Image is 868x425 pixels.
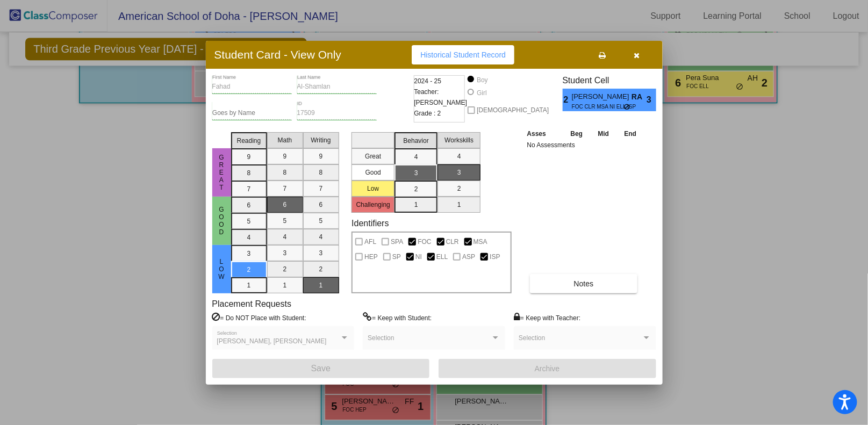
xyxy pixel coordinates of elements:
[490,250,500,263] span: ISP
[525,140,644,150] td: No Assessments
[476,88,487,98] div: Girl
[391,235,403,248] span: SPA
[363,312,432,323] label: = Keep with Student:
[420,51,506,59] span: Historical Student Record
[212,359,430,378] button: Save
[217,206,226,236] span: Good
[632,91,647,103] span: RA
[563,93,572,106] span: 2
[297,110,377,117] input: Enter ID
[351,218,389,228] label: Identifiers
[414,76,442,87] span: 2024 - 25
[217,258,226,280] span: Low
[439,359,656,378] button: Archive
[436,250,448,263] span: ELL
[572,103,624,111] span: FOC CLR MSA NI ELL ISP
[214,48,342,61] h3: Student Card - View Only
[572,91,632,103] span: [PERSON_NAME]
[311,364,331,373] span: Save
[616,128,644,140] th: End
[591,128,616,140] th: Mid
[414,108,441,119] span: Grade : 2
[414,87,468,108] span: Teacher: [PERSON_NAME]
[563,75,656,85] h3: Student Cell
[415,250,422,263] span: NI
[462,250,475,263] span: ASP
[477,104,549,117] span: [DEMOGRAPHIC_DATA]
[217,154,226,191] span: Great
[364,250,378,263] span: HEP
[525,128,563,140] th: Asses
[563,128,591,140] th: Beg
[418,235,431,248] span: FOC
[212,312,306,323] label: = Do NOT Place with Student:
[212,110,292,117] input: goes by name
[574,279,594,288] span: Notes
[217,337,327,345] span: [PERSON_NAME], [PERSON_NAME]
[446,235,459,248] span: CLR
[364,235,376,248] span: AFL
[647,93,656,106] span: 3
[412,45,514,64] button: Historical Student Record
[212,299,292,309] label: Placement Requests
[535,364,560,373] span: Archive
[474,235,487,248] span: MSA
[392,250,401,263] span: SP
[514,312,580,323] label: = Keep with Teacher:
[530,274,638,293] button: Notes
[476,75,488,85] div: Boy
